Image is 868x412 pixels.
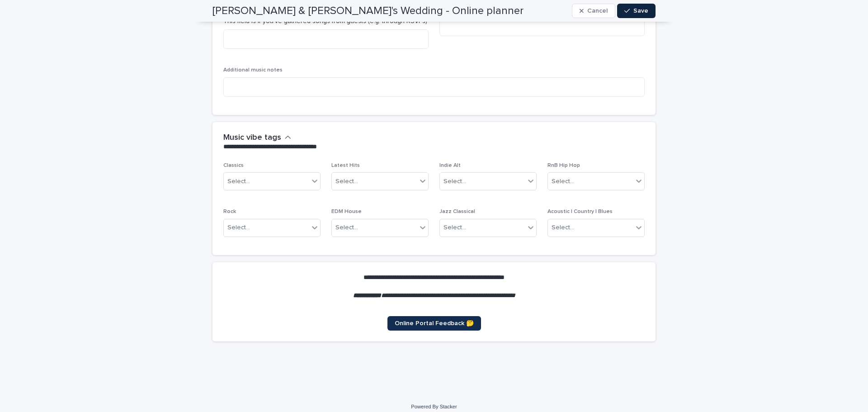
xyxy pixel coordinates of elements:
[617,4,656,18] button: Save
[335,177,358,186] div: Select...
[331,163,360,168] span: Latest Hits
[227,223,250,232] div: Select...
[223,67,283,73] span: Additional music notes
[633,8,648,14] span: Save
[547,209,613,214] span: Acoustic | Country | Blues
[223,133,281,143] h2: Music vibe tags
[547,163,580,168] span: RnB Hip Hop
[443,177,466,186] div: Select...
[331,209,362,214] span: EDM House
[223,163,244,168] span: Classics
[552,177,574,186] div: Select...
[395,320,474,327] span: Online Portal Feedback 🤔
[552,223,574,232] div: Select...
[439,209,475,214] span: Jazz Classical
[335,223,358,232] div: Select...
[387,316,481,331] a: Online Portal Feedback 🤔
[443,223,466,232] div: Select...
[439,163,461,168] span: Indie Alt
[411,404,457,409] a: Powered By Stacker
[572,4,615,18] button: Cancel
[587,8,608,14] span: Cancel
[223,209,236,214] span: Rock
[223,133,291,143] button: Music vibe tags
[227,177,250,186] div: Select...
[212,5,524,18] h2: [PERSON_NAME] & [PERSON_NAME]'s Wedding - Online planner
